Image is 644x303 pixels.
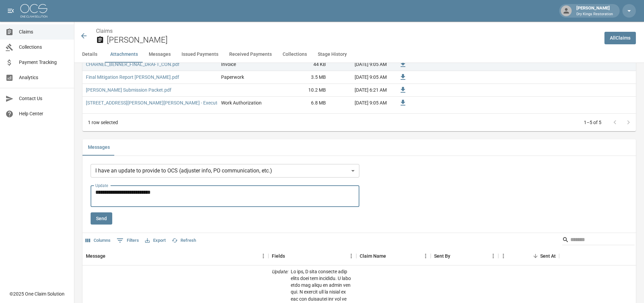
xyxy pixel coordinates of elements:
[170,235,198,246] button: Refresh
[498,251,508,261] button: Menu
[312,46,352,63] button: Stage History
[531,251,540,261] button: Sort
[574,5,616,17] div: [PERSON_NAME]
[82,139,636,156] div: related-list tabs
[86,99,251,106] a: [STREET_ADDRESS][PERSON_NAME][PERSON_NAME] - Executed Contract.pdf
[82,247,268,265] div: Message
[604,32,636,44] a: AllClaims
[221,61,236,68] div: Invoice
[176,46,224,63] button: Issued Payments
[74,46,105,63] button: Details
[329,84,390,97] div: [DATE] 6:21 AM
[346,251,356,261] button: Menu
[277,46,312,63] button: Collections
[272,247,285,265] div: Fields
[91,212,112,225] button: Send
[268,247,356,265] div: Fields
[86,87,171,93] a: [PERSON_NAME] Submission Packet.pdf
[105,46,143,63] button: Attachments
[96,28,113,34] a: Claims
[279,58,329,71] div: 44 KB
[488,251,498,261] button: Menu
[19,110,69,117] span: Help Center
[356,247,431,265] div: Claim Name
[584,119,601,126] p: 1–5 of 5
[258,251,268,261] button: Menu
[19,28,69,36] span: Claims
[540,247,556,265] div: Sent At
[386,251,396,261] button: Sort
[450,251,460,261] button: Sort
[329,97,390,110] div: [DATE] 9:05 AM
[221,99,262,106] div: Work Authorization
[498,247,559,265] div: Sent At
[576,11,613,17] p: Dry Kings Restoration
[82,139,115,156] button: Messages
[88,119,118,126] div: 1 row selected
[431,247,498,265] div: Sent By
[279,84,329,97] div: 10.2 MB
[115,235,141,246] button: Show filters
[19,74,69,81] span: Analytics
[91,164,359,178] div: I have an update to provide to OCS (adjuster info, PO communication, etc.)
[96,27,599,35] nav: breadcrumb
[285,251,294,261] button: Sort
[20,4,47,18] img: ocs-logo-white-transparent.png
[86,247,105,265] div: Message
[224,46,277,63] button: Received Payments
[329,58,390,71] div: [DATE] 9:05 AM
[74,46,644,63] div: anchor tabs
[86,74,179,80] a: Final Mitigation Report [PERSON_NAME].pdf
[95,183,108,188] label: Update
[434,247,450,265] div: Sent By
[105,251,115,261] button: Sort
[4,4,18,18] button: open drawer
[19,59,69,66] span: Payment Tracking
[279,71,329,84] div: 3.5 MB
[19,44,69,51] span: Collections
[421,251,431,261] button: Menu
[84,235,112,246] button: Select columns
[9,290,65,297] div: © 2025 One Claim Solution
[221,74,244,80] div: Paperwork
[19,95,69,102] span: Contact Us
[562,234,635,247] div: Search
[86,61,180,68] a: CHARNEL_BENNER_FINAL_DRAFT_CON.pdf
[329,71,390,84] div: [DATE] 9:05 AM
[279,97,329,110] div: 6.8 MB
[360,247,386,265] div: Claim Name
[143,46,176,63] button: Messages
[143,235,167,246] button: Export
[107,35,599,45] h2: [PERSON_NAME]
